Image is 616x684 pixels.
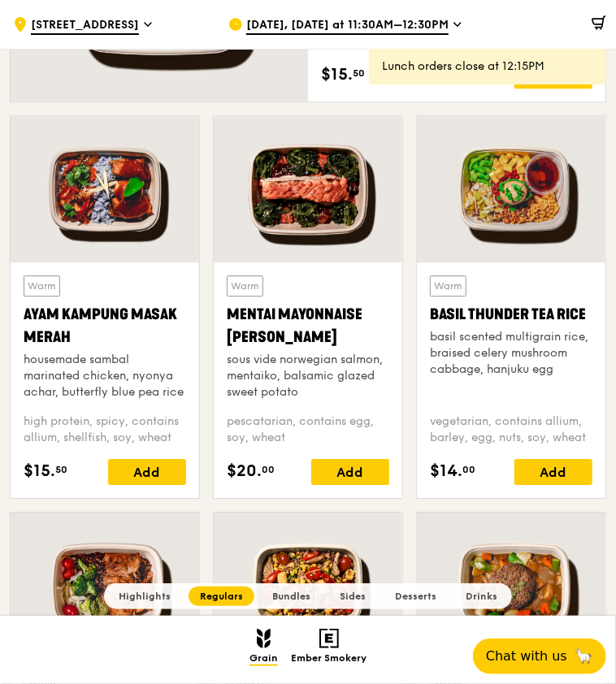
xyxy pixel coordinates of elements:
div: Ayam Kampung Masak Merah [24,303,186,348]
div: sous vide norwegian salmon, mentaiko, balsamic glazed sweet potato [227,352,389,400]
div: Lunch orders close at 12:15PM [382,58,593,75]
button: Chat with us🦙 [473,639,606,674]
span: $14. [430,459,462,483]
div: Add [514,459,592,485]
span: $15. [24,459,55,483]
span: 50 [55,463,67,476]
span: 🦙 [574,647,593,666]
span: 50 [353,67,365,80]
div: Add [311,459,389,485]
span: [DATE], [DATE] at 11:30AM–12:30PM [246,17,449,35]
div: Add [108,459,186,485]
span: 00 [462,463,475,476]
div: Warm [430,275,466,297]
div: pescatarian, contains egg, soy, wheat [227,413,389,446]
img: Grain mobile logo [257,629,271,648]
div: Warm [24,275,60,297]
div: high protein, spicy, contains allium, shellfish, soy, wheat [24,413,186,446]
div: Warm [227,275,263,297]
span: Ember Smokery [291,652,367,666]
div: vegetarian, contains allium, barley, egg, nuts, soy, wheat [430,413,592,446]
span: Grain [249,652,278,666]
span: $15. [321,63,353,87]
div: Basil Thunder Tea Rice [430,303,592,326]
span: [STREET_ADDRESS] [31,17,139,35]
span: 00 [262,463,275,476]
div: housemade sambal marinated chicken, nyonya achar, butterfly blue pea rice [24,352,186,400]
img: Ember Smokery mobile logo [319,629,339,648]
span: Chat with us [486,647,567,666]
span: $20. [227,459,262,483]
div: Mentai Mayonnaise [PERSON_NAME] [227,303,389,348]
div: basil scented multigrain rice, braised celery mushroom cabbage, hanjuku egg [430,329,592,378]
